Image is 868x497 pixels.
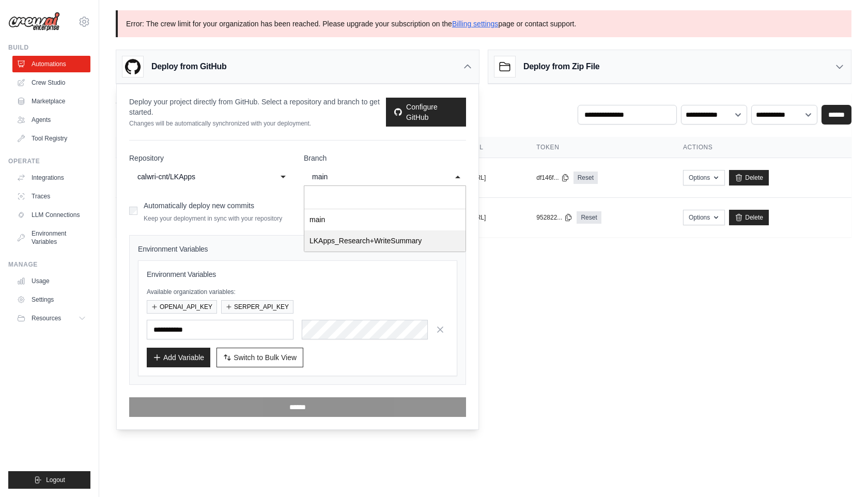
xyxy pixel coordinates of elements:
[116,107,346,117] p: Manage and monitor your active crew automations from this dashboard.
[221,300,293,314] button: SERPER_API_KEY
[304,186,466,209] input: Select a branch
[536,174,569,182] button: df146f...
[12,56,90,72] a: Automations
[729,170,769,185] a: Delete
[216,348,303,367] button: Switch to Bulk View
[12,273,90,289] a: Usage
[12,188,90,205] a: Traces
[144,214,282,223] p: Keep your deployment in sync with your repository
[729,210,769,225] a: Delete
[12,207,90,223] a: LLM Connections
[147,288,448,296] p: Available organization variables:
[12,225,90,250] a: Environment Variables
[536,213,572,222] button: 952822...
[32,314,61,322] span: Resources
[577,211,601,224] a: Reset
[8,157,90,165] div: Operate
[12,74,90,91] a: Crew Studio
[8,12,60,32] img: Logo
[304,153,466,163] label: Branch
[12,291,90,308] a: Settings
[147,300,217,314] button: OPENAI_API_KEY
[147,348,210,367] button: Add Variable
[452,20,499,28] a: Billing settings
[304,209,466,230] div: main
[12,112,90,128] a: Agents
[12,310,90,327] button: Resources
[683,210,725,225] button: Options
[12,169,90,186] a: Integrations
[116,10,851,37] p: Error: The crew limit for your organization has been reached. Please upgrade your subscription on...
[683,170,725,185] button: Options
[12,93,90,110] a: Marketplace
[8,43,90,52] div: Build
[122,56,143,77] img: GitHub Logo
[671,137,851,158] th: Actions
[304,230,466,252] div: LKApps_Research+WriteSummary
[12,130,90,147] a: Tool Registry
[144,201,254,210] label: Automatically deploy new commits
[8,260,90,269] div: Manage
[116,92,346,107] h2: Automations Live
[129,119,386,128] p: Changes will be automatically synchronized with your deployment.
[129,153,291,163] label: Repository
[147,269,448,279] h3: Environment Variables
[234,352,297,363] span: Switch to Bulk View
[151,60,226,73] h3: Deploy from GitHub
[386,98,466,127] a: Configure GitHub
[524,137,671,158] th: Token
[116,137,376,158] th: Crew
[523,60,599,73] h3: Deploy from Zip File
[129,97,386,117] p: Deploy your project directly from GitHub. Select a repository and branch to get started.
[8,471,90,489] button: Logout
[458,137,524,158] th: URL
[312,170,437,183] div: main
[137,170,262,183] div: calwri-cnt/LKApps
[46,476,65,484] span: Logout
[574,172,598,184] a: Reset
[138,244,457,254] h4: Environment Variables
